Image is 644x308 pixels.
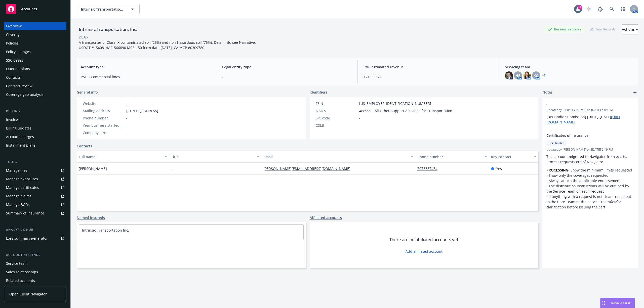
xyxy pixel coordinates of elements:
[77,215,105,220] a: Named insureds
[415,151,489,163] button: Phone number
[359,108,452,113] span: 488999 - All Other Support Activities for Transportation
[534,73,539,78] span: KO
[81,7,125,12] span: Intrinsic Transportation, Inc.
[77,90,98,95] span: General info
[6,22,22,30] div: Overview
[6,184,39,192] div: Manage certificates
[406,249,442,254] a: Add affiliated account
[417,166,441,171] a: 7073387484
[126,130,128,135] span: -
[364,64,493,70] span: P&C estimated revenue
[546,154,634,164] p: This account migrated to Navigator from ecerts. Process requests out of Navigator.
[632,90,638,96] a: add
[496,166,502,171] span: Yes
[79,34,88,40] div: DBA: -
[6,141,35,149] div: Installment plans
[6,73,21,81] div: Contacts
[316,108,357,113] div: NAICS
[515,73,520,78] span: HB
[6,124,31,132] div: Billing updates
[6,192,31,200] div: Manage claims
[6,31,22,39] div: Coverage
[316,101,357,106] div: FEIN
[542,98,638,129] div: -Updatedby [PERSON_NAME] on [DATE] 5:04 PM[BPO Indio Submission] [DATE]-[DATE][URL][DOMAIN_NAME]
[4,124,66,132] a: Billing updates
[6,65,30,73] div: Quoting plans
[578,5,582,10] div: 17
[77,4,140,14] button: Intrinsic Transportation, Inc.
[310,90,327,95] span: Identifiers
[169,151,261,163] button: Title
[4,277,66,285] a: Related accounts
[548,141,565,145] span: Certificates
[6,166,27,174] div: Manage files
[4,48,66,56] a: Policy changes
[505,64,634,70] span: Servicing team
[263,166,354,171] a: [PERSON_NAME][EMAIL_ADDRESS][DOMAIN_NAME]
[389,237,458,243] span: There are no affiliated accounts yet
[171,154,254,159] div: Title
[4,192,66,200] a: Manage claims
[545,26,584,32] div: Business Insurance
[316,123,357,128] div: CSLB
[77,151,169,163] button: Full name
[546,168,568,172] strong: PROCESSING
[79,154,162,159] div: Full name
[4,201,66,209] a: Manage BORs
[359,123,360,128] span: -
[505,71,513,79] img: photo
[4,268,66,276] a: Sales relationships
[610,199,616,204] em: first
[83,101,124,106] div: Website
[4,82,66,90] a: Contract review
[6,277,35,285] div: Related accounts
[83,130,124,135] div: Company size
[6,133,34,141] div: Account charges
[364,74,493,79] span: $21,000.21
[310,215,342,220] a: Affiliated accounts
[4,252,66,257] div: Account settings
[4,175,66,183] a: Manage exposures
[126,108,158,113] span: [STREET_ADDRESS]
[546,147,634,152] span: Updated by [PERSON_NAME] on [DATE] 2:19 PM
[9,291,47,297] span: Open Client Navigator
[6,268,38,276] div: Sales relationships
[77,143,92,149] a: Contacts
[83,123,124,128] div: Year business started
[4,109,66,114] div: Billing
[491,154,531,159] div: Key contact
[83,108,124,113] div: Mailing address
[359,101,431,106] span: [US_EMPLOYER_IDENTIFICATION_NUMBER]
[542,74,546,77] a: +2
[126,123,128,128] span: -
[607,4,617,14] a: Search
[6,48,31,56] div: Policy changes
[82,228,129,233] a: Intrinsic Transportation Inc.
[316,115,357,121] div: SIC code
[621,133,627,139] a: edit
[4,234,66,242] a: Loss summary generator
[4,22,66,30] a: Overview
[4,184,66,192] a: Manage certificates
[81,64,210,70] span: Account type
[489,151,538,163] button: Key contact
[618,4,628,14] a: Switch app
[542,129,638,214] div: Certificates of InsuranceCertificatesUpdatedby [PERSON_NAME] on [DATE] 2:19 PMThis account migrat...
[6,175,38,183] div: Manage exposures
[6,91,44,99] div: Coverage gap analysis
[628,102,634,108] a: remove
[4,56,66,64] a: SSC Cases
[222,64,351,70] span: Legal entity type
[523,71,531,79] img: photo
[622,24,638,34] button: Actions
[4,39,66,47] a: Policies
[4,65,66,73] a: Quoting plans
[263,154,408,159] div: Email
[6,209,44,217] div: Summary of insurance
[546,108,634,112] span: Updated by [PERSON_NAME] on [DATE] 5:04 PM
[261,151,415,163] button: Email
[77,26,139,33] div: Intrinsic Transportation, Inc.
[4,166,66,174] a: Manage files
[4,133,66,141] a: Account charges
[622,25,638,34] div: Actions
